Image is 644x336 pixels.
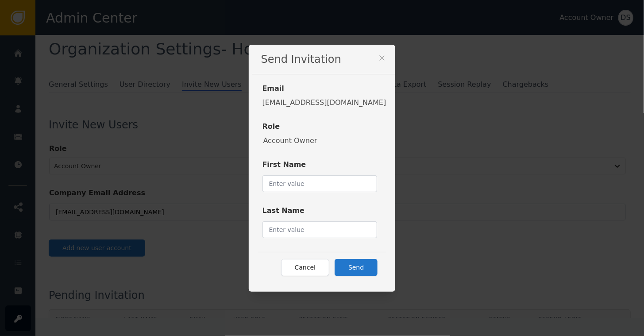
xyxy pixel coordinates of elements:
[281,259,329,276] button: Cancel
[262,221,378,238] input: Enter value
[252,45,396,74] div: Send Invitation
[335,259,378,276] button: Send
[262,159,378,174] label: First Name
[262,205,378,220] label: Last Name
[263,135,382,146] div: Account Owner
[262,121,382,135] label: Role
[262,97,386,108] div: [EMAIL_ADDRESS][DOMAIN_NAME]
[262,175,378,192] input: Enter value
[262,83,386,97] label: Email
